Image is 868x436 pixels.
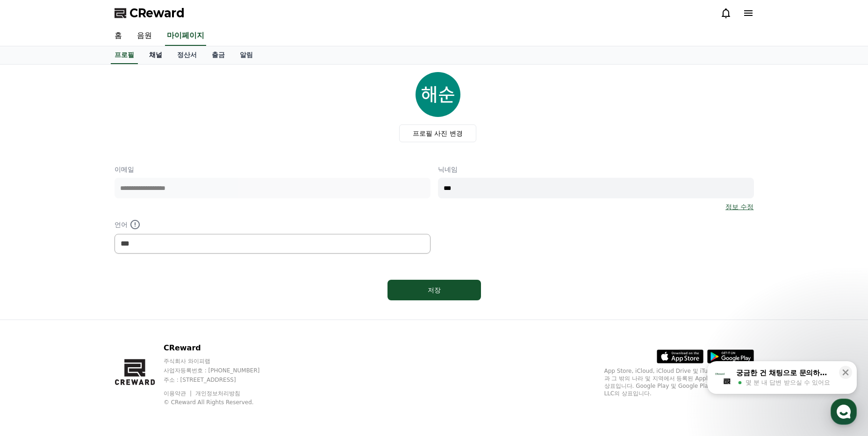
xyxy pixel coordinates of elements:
[164,357,278,365] p: 주식회사 와이피랩
[170,46,204,64] a: 정산서
[164,376,278,384] p: 주소 : [STREET_ADDRESS]
[164,399,278,406] p: © CReward All Rights Reserved.
[129,6,185,21] span: CReward
[195,390,240,397] a: 개인정보처리방침
[232,46,260,64] a: 알림
[164,390,193,397] a: 이용약관
[115,6,185,21] a: CReward
[204,46,232,64] a: 출금
[62,297,121,320] a: 대화
[416,72,460,117] img: profile_image
[604,367,754,397] p: App Store, iCloud, iCloud Drive 및 iTunes Store는 미국과 그 밖의 나라 및 지역에서 등록된 Apple Inc.의 서비스 상표입니다. Goo...
[406,285,462,295] div: 저장
[164,367,278,374] p: 사업자등록번호 : [PHONE_NUMBER]
[725,202,753,211] a: 정보 수정
[107,26,129,46] a: 홈
[387,280,481,300] button: 저장
[129,26,159,46] a: 음원
[142,46,170,64] a: 채널
[165,26,206,46] a: 마이페이지
[111,46,138,64] a: 프로필
[121,297,179,320] a: 설정
[115,219,430,230] p: 언어
[438,165,754,174] p: 닉네임
[29,311,35,318] span: 홈
[115,165,430,174] p: 이메일
[86,311,97,319] span: 대화
[164,342,278,354] p: CReward
[144,311,156,318] span: 설정
[3,297,62,320] a: 홈
[399,124,476,142] label: 프로필 사진 변경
